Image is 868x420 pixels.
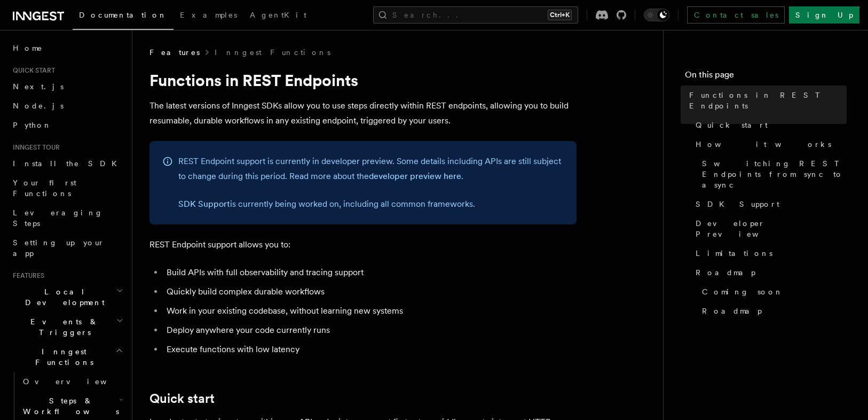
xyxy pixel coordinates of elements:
[13,102,64,110] span: Node.js
[13,43,43,53] span: Home
[13,178,76,198] span: Your first Functions
[9,316,116,338] span: Events & Triggers
[685,68,847,85] h4: On this page
[180,11,237,19] span: Examples
[19,395,119,417] span: Steps & Workflows
[149,391,215,406] a: Quick start
[79,11,167,19] span: Documentation
[696,199,779,209] span: SDK Support
[9,143,60,152] span: Inngest tour
[702,306,762,316] span: Roadmap
[149,71,577,90] h1: Functions in REST Endpoints
[702,158,847,190] span: Switching REST Endpoints from sync to async
[696,267,755,278] span: Roadmap
[691,244,847,263] a: Limitations
[644,9,669,21] button: Toggle dark mode
[9,203,125,233] a: Leveraging Steps
[698,301,847,321] a: Roadmap
[9,286,116,308] span: Local Development
[9,66,55,75] span: Quick start
[696,248,772,259] span: Limitations
[691,115,847,135] a: Quick start
[702,286,783,297] span: Coming soon
[369,171,461,181] a: developer preview here
[149,237,577,252] p: REST Endpoint support allows you to:
[9,154,125,173] a: Install the SDK
[691,214,847,244] a: Developer Preview
[13,238,105,258] span: Setting up your app
[9,115,125,135] a: Python
[73,3,173,30] a: Documentation
[9,173,125,203] a: Your first Functions
[173,3,243,29] a: Examples
[548,10,572,20] kbd: Ctrl+K
[163,284,577,299] li: Quickly build complex durable workflows
[696,218,847,239] span: Developer Preview
[178,154,564,184] p: REST Endpoint support is currently in developer preview. Some details including APIs are still su...
[691,263,847,282] a: Roadmap
[698,282,847,301] a: Coming soon
[163,304,577,318] li: Work in your existing codebase, without learning new systems
[9,312,125,342] button: Events & Triggers
[250,11,306,19] span: AgentKit
[163,265,577,280] li: Build APIs with full observability and tracing support
[178,197,564,212] p: is currently being worked on, including all common frameworks.
[178,199,230,209] a: SDK Support
[696,120,768,130] span: Quick start
[373,6,578,24] button: Search...Ctrl+K
[215,47,330,58] a: Inngest Functions
[13,82,64,91] span: Next.js
[23,377,133,386] span: Overview
[9,282,125,312] button: Local Development
[9,233,125,263] a: Setting up your app
[243,3,313,29] a: AgentKit
[9,346,115,368] span: Inngest Functions
[9,77,125,96] a: Next.js
[698,154,847,195] a: Switching REST Endpoints from sync to async
[13,208,103,228] span: Leveraging Steps
[789,6,859,24] a: Sign Up
[13,159,123,168] span: Install the SDK
[149,98,577,128] p: The latest versions of Inngest SDKs allow you to use steps directly within REST endpoints, allowi...
[687,6,785,24] a: Contact sales
[149,47,200,58] span: Features
[163,342,577,357] li: Execute functions with low latency
[9,271,44,280] span: Features
[13,121,52,129] span: Python
[685,85,847,115] a: Functions in REST Endpoints
[689,90,847,111] span: Functions in REST Endpoints
[163,323,577,338] li: Deploy anywhere your code currently runs
[696,139,831,150] span: How it works
[9,38,125,58] a: Home
[691,135,847,154] a: How it works
[691,195,847,214] a: SDK Support
[19,372,125,391] a: Overview
[9,342,125,372] button: Inngest Functions
[9,96,125,115] a: Node.js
